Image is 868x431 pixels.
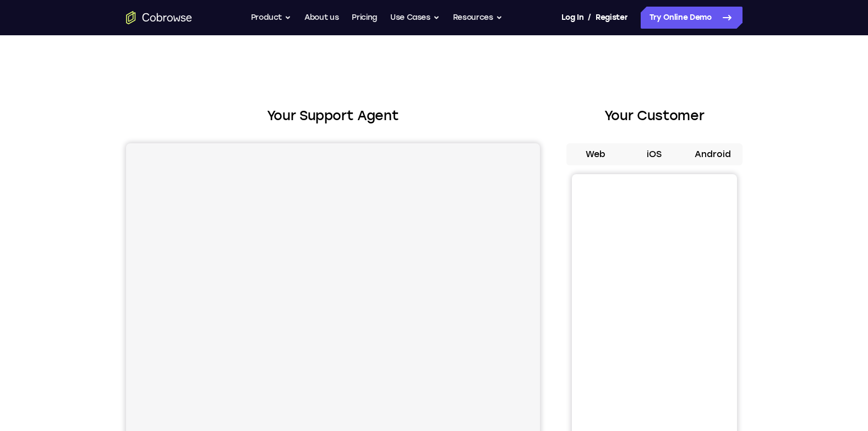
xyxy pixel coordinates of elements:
h2: Your Support Agent [126,106,540,126]
button: Product [251,7,292,29]
a: Log In [561,7,583,29]
button: Use Cases [390,7,440,29]
a: Pricing [352,7,377,29]
a: Try Online Demo [641,7,743,29]
button: Resources [453,7,503,29]
button: Web [566,143,625,165]
h2: Your Customer [566,106,743,126]
a: Register [596,7,627,29]
a: Go to the home page [126,11,192,24]
a: About us [304,7,339,29]
span: / [588,11,591,24]
button: iOS [625,143,684,165]
button: Android [684,143,743,165]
